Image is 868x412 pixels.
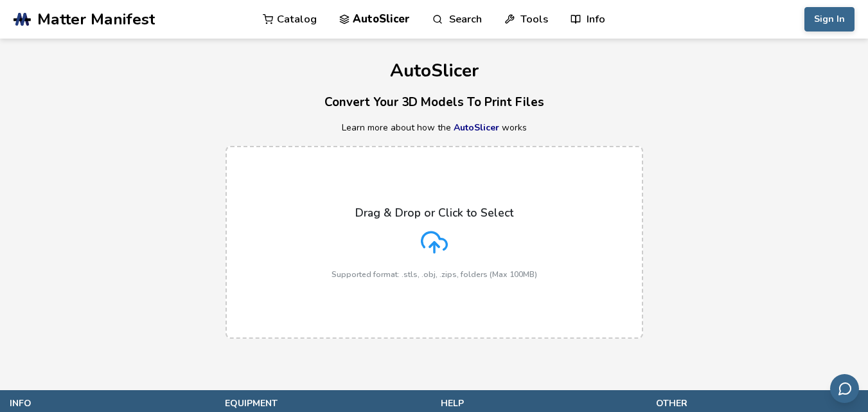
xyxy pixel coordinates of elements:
[454,121,499,134] a: AutoSlicer
[441,397,643,410] p: help
[37,10,155,28] span: Matter Manifest
[10,397,212,410] p: info
[804,7,855,31] button: Sign In
[225,397,427,410] p: equipment
[332,270,537,279] p: Supported format: .stls, .obj, .zips, folders (Max 100MB)
[355,206,513,219] p: Drag & Drop or Click to Select
[830,374,859,403] button: Send feedback via email
[656,397,858,410] p: other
